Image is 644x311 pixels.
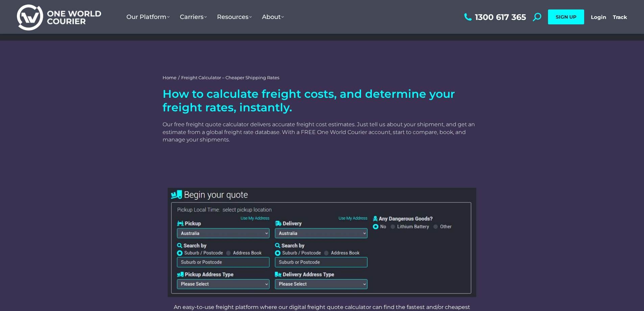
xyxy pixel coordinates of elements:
span: Freight Calculator – Cheaper Shipping Rates [181,74,279,81]
a: Resources [212,6,257,27]
span: Resources [217,13,252,21]
p: Our free freight quote calculator delivers accurate freight cost estimates. Just tell us about yo... [163,121,481,143]
a: Our Platform [121,6,175,27]
img: One World Courier [17,3,101,31]
a: Carriers [175,6,212,27]
a: Login [591,14,606,20]
span: Our Platform [126,13,170,21]
a: About [257,6,289,27]
a: 1300 617 365 [462,13,526,21]
a: Track [613,14,627,20]
span: SIGN UP [556,14,576,20]
a: Home [163,74,176,81]
span: About [262,13,284,21]
img: blank shipping quote page get instant freight quotes. software user interface [168,188,476,297]
span: Carriers [180,13,207,21]
h2: How to calculate freight costs, and determine your freight rates, instantly. [163,87,481,114]
a: SIGN UP [548,9,584,24]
